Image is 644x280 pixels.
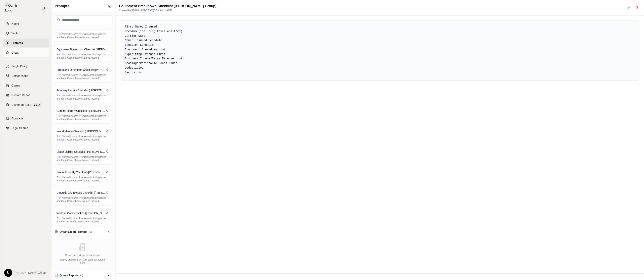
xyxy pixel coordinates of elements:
[11,126,28,130] span: Legal Search
[56,109,106,113] h3: General Liability Checklist ([PERSON_NAME] Group)
[3,62,49,71] a: Single Policy
[51,271,114,280] button: Qumis Reports(4)
[11,51,19,55] span: Chats
[56,191,106,195] h3: Umbrella and Excess Checklist ([PERSON_NAME] Group)
[60,230,87,234] span: Organization Prompts
[3,48,49,57] a: Chats
[3,71,49,80] a: Comparisons
[56,211,106,215] h3: Workers Compensation ([PERSON_NAME] Group)
[56,176,109,182] p: First Named Insured Premium (including taxes and fees) Carrier Name Named Insured Schedule Locati...
[3,114,49,123] a: Contracts
[56,217,109,223] p: First Named Insured Premium (including taxes and fees) Carrier Name Named Insured Schedule Entity...
[634,4,641,11] button: Delete
[11,31,18,35] span: Vault
[65,253,100,257] p: No organization prompts yet
[108,4,112,8] button: Create New Prompt
[56,53,109,59] p: First Named Insured Premium (including taxes and fees) Carrier Name Named Insured Schedule Locati...
[3,39,49,47] a: Prompts
[56,129,106,133] h3: Inland Marine Checklist ([PERSON_NAME] Group)
[56,94,109,100] p: First Named Insured Premium (including taxes and fees) Carrier Name Named Insured Schedule Locati...
[11,41,23,45] span: Prompts
[56,196,109,203] p: First Named Insured Premium (including taxes and fees) Carrier Name Named Insured Schedule Covera...
[11,103,31,107] span: Coverage Table
[121,20,639,80] div: First Named Insured Premium (including taxes and fees) Carrier Name Named Insured Schedule Locati...
[11,93,30,97] span: Custom Report
[119,3,216,9] h2: Equipment Breakdown Checklist ([PERSON_NAME] Group)
[56,150,106,154] h3: Liquor Liability Checklist ([PERSON_NAME] Group)
[56,170,106,174] h3: Product Liability Checklist ([PERSON_NAME] Group)
[55,3,69,9] span: Prompts
[56,114,109,121] p: First Named Insured Premium (including taxes and fees) Carrier Name Named Insured Schedule Locati...
[14,271,46,275] span: [PERSON_NAME] Group
[56,155,109,162] p: First Named Insured Premium (including taxes and fees) Carrier Name Named Insured Schedule Locati...
[51,236,114,271] div: Organization Prompts(0)
[3,29,49,38] a: Vault
[5,3,20,13] img: Qumis Logo
[40,5,46,11] button: Collapse sidebar
[11,22,19,26] span: Home
[56,88,106,92] h3: Fiduciary Liability Checklist ([PERSON_NAME] Group)
[4,269,12,277] div: U
[60,273,79,277] span: Qumis Reports
[11,74,28,78] span: Comparisons
[119,9,216,12] p: Created by: [EMAIL_ADDRESS][DOMAIN_NAME]
[56,135,109,141] p: First Named Insured Premium (including taxes and fees) Carrier Name Named Insured Schedule Locati...
[3,91,49,100] a: Custom Report
[56,47,109,51] h3: Equipment Breakdown Checklist ([PERSON_NAME] Group)
[3,100,49,109] a: Coverage TableBETA
[80,274,83,277] span: ( 4 )
[51,227,114,236] button: Organization Prompts(0)
[3,124,49,132] a: Legal Search
[89,230,92,233] span: ( 0 )
[11,64,28,68] span: Single Policy
[56,33,109,39] p: First Named Insured Premium (including taxes and fees) Carrier Name Named Insured Schedule Locati...
[3,81,49,90] a: Claims
[58,258,107,265] p: Shared prompts from your team will appear here
[56,73,109,80] p: First Named Insured Premium (including taxes and fees) Carrier Name Named Insured Schedule Locati...
[3,19,49,28] a: Home
[56,68,106,72] h3: Errors and Omissions Checklist ([PERSON_NAME] Group)
[11,116,24,120] span: Contracts
[33,103,41,107] span: BETA
[11,83,20,88] span: Claims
